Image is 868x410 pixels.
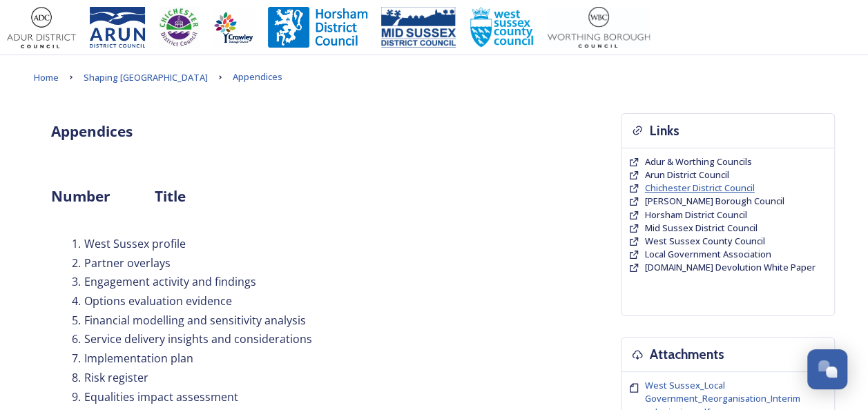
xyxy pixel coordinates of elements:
h3: Attachments [650,344,724,364]
a: Mid Sussex District Council [645,222,758,235]
li: Partner overlays [68,255,576,271]
li: Engagement activity and findings [68,274,576,290]
li: Options evaluation evidence [68,293,576,309]
a: Arun District Council [645,168,729,182]
a: Chichester District Council [645,182,755,195]
img: WSCCPos-Spot-25mm.jpg [470,7,534,48]
span: Arun District Council [645,168,729,181]
a: Adur & Worthing Councils [645,155,752,168]
h3: Links [650,121,679,141]
span: [PERSON_NAME] Borough Council [645,195,784,207]
a: [DOMAIN_NAME] Devolution White Paper [645,261,816,274]
img: Arun%20District%20Council%20logo%20blue%20CMYK.jpg [90,7,145,48]
span: West Sussex County Council [645,235,765,247]
span: Horsham District Council [645,208,747,221]
button: Open Chat [807,349,847,389]
span: Shaping [GEOGRAPHIC_DATA] [84,71,208,84]
li: Implementation plan [68,351,576,367]
span: Adur & Worthing Councils [645,155,752,168]
img: Adur%20logo%20%281%29.jpeg [7,7,76,48]
a: Shaping [GEOGRAPHIC_DATA] [84,69,208,86]
img: CDC%20Logo%20-%20you%20may%20have%20a%20better%20version.jpg [159,7,199,48]
li: Service delivery insights and considerations [68,331,576,347]
strong: Number Title [51,186,186,206]
li: Financial modelling and sensitivity analysis [68,313,576,329]
img: Worthing_Adur%20%281%29.jpg [548,7,650,48]
span: Local Government Association [645,248,771,260]
li: Equalities impact assessment [68,389,576,405]
img: Horsham%20DC%20Logo.jpg [268,7,367,48]
li: West Sussex profile [68,236,576,252]
a: [PERSON_NAME] Borough Council [645,195,784,208]
span: [DOMAIN_NAME] Devolution White Paper [645,261,816,273]
a: Local Government Association [645,248,771,261]
img: Crawley%20BC%20logo.jpg [213,7,254,48]
img: 150ppimsdc%20logo%20blue.png [381,7,456,48]
a: Horsham District Council [645,208,747,222]
strong: Appendices [51,121,133,141]
span: Home [34,71,59,84]
li: Risk register [68,370,576,386]
a: West Sussex County Council [645,235,765,248]
a: Home [34,69,59,86]
span: Chichester District Council [645,182,755,194]
span: Appendices [233,70,282,83]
